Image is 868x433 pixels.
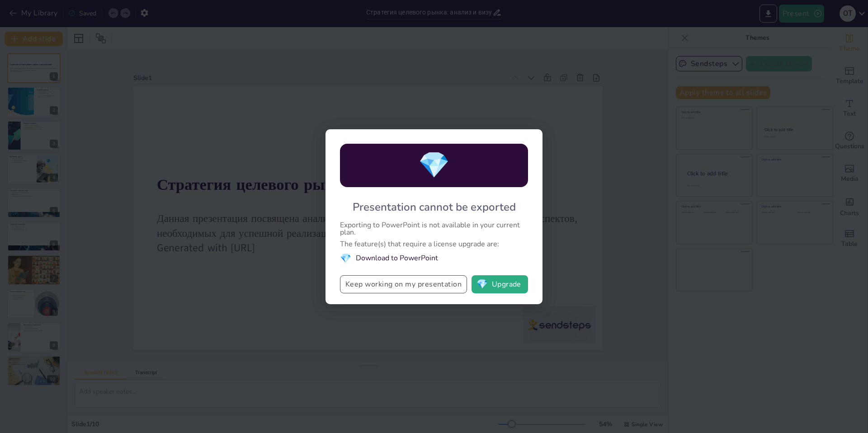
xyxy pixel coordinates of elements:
button: diamondUpgrade [472,275,528,293]
div: Presentation cannot be exported [353,200,516,214]
div: The feature(s) that require a license upgrade are: [340,240,528,248]
span: diamond [476,280,488,289]
button: Keep working on my presentation [340,275,467,293]
span: diamond [418,148,450,183]
div: Exporting to PowerPoint is not available in your current plan. [340,221,528,236]
span: diamond [340,252,351,264]
li: Download to PowerPoint [340,252,528,264]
